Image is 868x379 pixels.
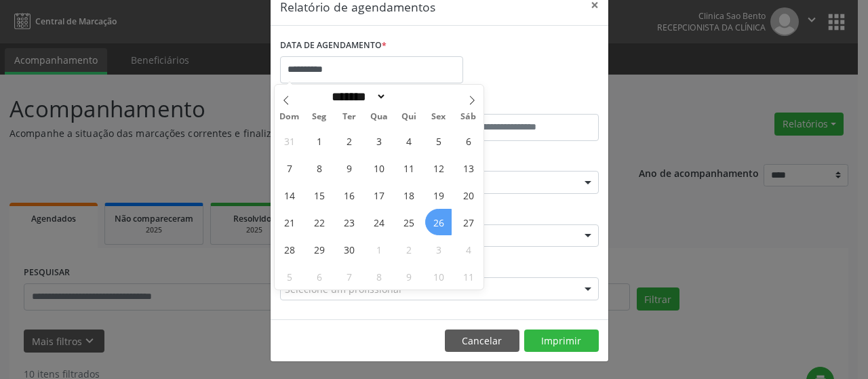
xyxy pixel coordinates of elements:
label: DATA DE AGENDAMENTO [280,35,387,56]
select: Month [327,89,387,104]
span: Setembro 8, 2025 [306,155,332,181]
span: Outubro 6, 2025 [306,263,332,290]
span: Outubro 3, 2025 [425,236,452,262]
span: Seg [304,113,334,121]
span: Setembro 2, 2025 [336,127,362,154]
span: Dom [275,113,304,121]
span: Outubro 1, 2025 [366,236,392,262]
span: Ter [334,113,364,121]
span: Setembro 13, 2025 [455,155,481,181]
span: Setembro 10, 2025 [366,155,392,181]
span: Setembro 22, 2025 [306,209,332,235]
span: Setembro 15, 2025 [306,182,332,208]
span: Outubro 11, 2025 [455,263,481,290]
span: Setembro 3, 2025 [366,127,392,154]
span: Setembro 27, 2025 [455,209,481,235]
span: Setembro 12, 2025 [425,155,452,181]
span: Outubro 8, 2025 [366,263,392,290]
span: Setembro 26, 2025 [425,209,452,235]
span: Setembro 17, 2025 [366,182,392,208]
span: Selecione um profissional [285,282,401,296]
span: Setembro 1, 2025 [306,127,332,154]
input: Year [387,89,431,104]
span: Setembro 5, 2025 [425,127,452,154]
span: Setembro 9, 2025 [336,155,362,181]
span: Setembro 21, 2025 [276,209,302,235]
span: Sex [424,113,454,121]
span: Setembro 30, 2025 [336,236,362,262]
span: Outubro 7, 2025 [336,263,362,290]
span: Setembro 4, 2025 [395,127,422,154]
span: Sáb [454,113,484,121]
span: Setembro 24, 2025 [366,209,392,235]
span: Qua [364,113,394,121]
span: Outubro 4, 2025 [455,236,481,262]
span: Setembro 11, 2025 [395,155,422,181]
span: Setembro 6, 2025 [455,127,481,154]
span: Outubro 9, 2025 [395,263,422,290]
span: Outubro 10, 2025 [425,263,452,290]
label: ATÉ [443,93,599,114]
span: Setembro 7, 2025 [276,155,302,181]
span: Agosto 31, 2025 [276,127,302,154]
span: Setembro 18, 2025 [395,182,422,208]
span: Setembro 20, 2025 [455,182,481,208]
span: Outubro 2, 2025 [395,236,422,262]
span: Setembro 29, 2025 [306,236,332,262]
span: Outubro 5, 2025 [276,263,302,290]
span: Setembro 25, 2025 [395,209,422,235]
span: Setembro 19, 2025 [425,182,452,208]
span: Setembro 23, 2025 [336,209,362,235]
span: Qui [394,113,424,121]
span: Setembro 14, 2025 [276,182,302,208]
span: Setembro 16, 2025 [336,182,362,208]
button: Imprimir [524,330,599,353]
span: Setembro 28, 2025 [276,236,302,262]
button: Cancelar [445,330,519,353]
